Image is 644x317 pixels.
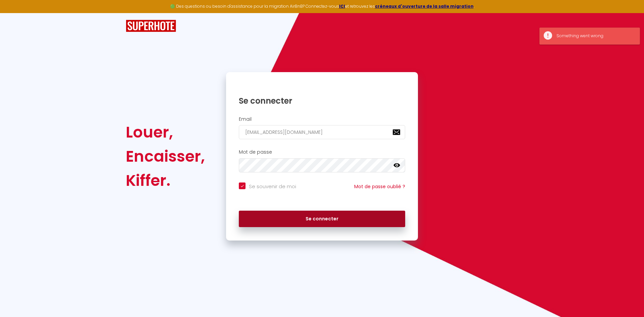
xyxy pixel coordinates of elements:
[339,3,345,9] a: ICI
[126,144,205,168] div: Encaisser,
[239,125,405,139] input: Ton Email
[126,20,176,32] img: SuperHote logo
[239,116,405,122] h2: Email
[239,149,405,155] h2: Mot de passe
[126,168,205,193] div: Kiffer.
[239,211,405,227] button: Se connecter
[354,183,405,190] a: Mot de passe oublié ?
[5,3,25,23] button: Ouvrir le widget de chat LiveChat
[239,96,405,106] h1: Se connecter
[126,120,205,144] div: Louer,
[375,3,474,9] a: créneaux d'ouverture de la salle migration
[556,33,633,39] div: Something went wrong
